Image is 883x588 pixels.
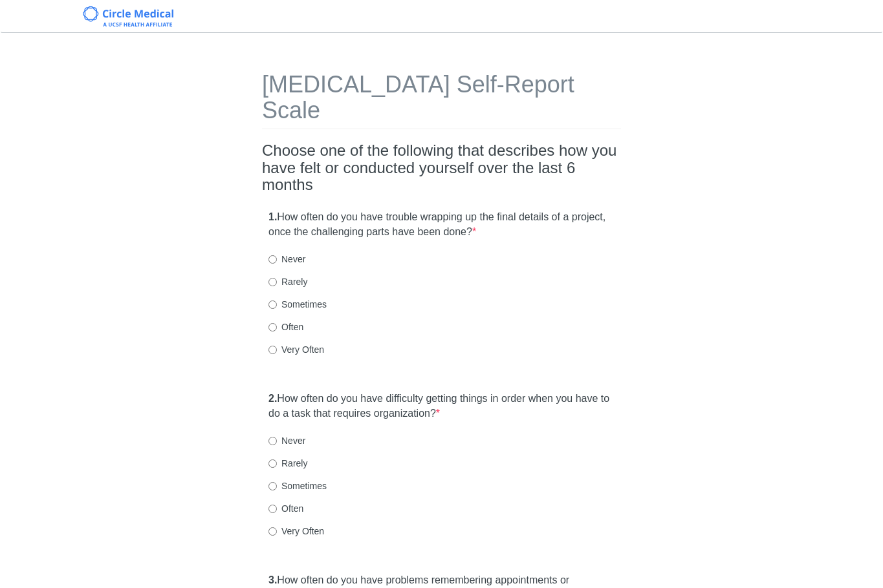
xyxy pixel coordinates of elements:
label: Very Often [268,525,324,538]
label: How often do you have difficulty getting things in order when you have to do a task that requires... [268,392,615,421]
label: Sometimes [268,298,327,311]
label: Never [268,434,305,447]
label: Rarely [268,457,307,470]
h2: Choose one of the following that describes how you have felt or conducted yourself over the last ... [262,142,621,193]
label: Rarely [268,275,307,288]
input: Sometimes [268,300,277,309]
input: Never [268,437,277,445]
input: Often [268,323,277,331]
input: Never [268,255,277,264]
label: Very Often [268,343,324,356]
label: Sometimes [268,479,327,492]
label: Often [268,320,303,333]
input: Rarely [268,459,277,468]
img: Circle Medical Logo [83,6,174,26]
label: Often [268,502,303,515]
input: Very Often [268,346,277,354]
input: Sometimes [268,482,277,490]
strong: 2. [268,393,277,404]
input: Often [268,505,277,513]
label: Never [268,253,305,266]
input: Very Often [268,527,277,536]
h1: [MEDICAL_DATA] Self-Report Scale [262,72,621,129]
strong: 3. [268,574,277,585]
strong: 1. [268,211,277,222]
input: Rarely [268,278,277,286]
label: How often do you have trouble wrapping up the final details of a project, once the challenging pa... [268,210,615,240]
